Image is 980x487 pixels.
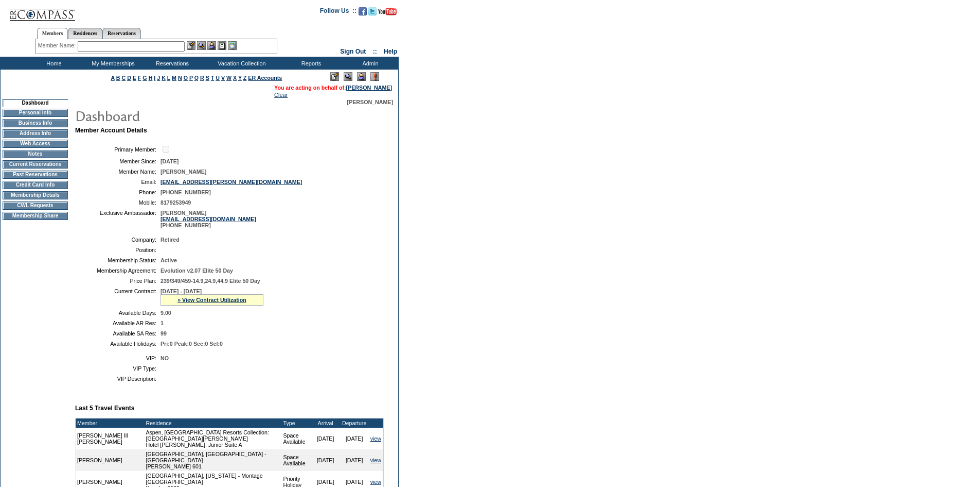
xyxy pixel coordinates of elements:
a: F [138,75,141,81]
img: Subscribe to our YouTube Channel [378,8,397,15]
td: Space Available [282,449,311,471]
td: My Memberships [82,57,141,70]
a: [PERSON_NAME] [346,85,392,91]
td: Reservations [141,57,201,70]
a: V [221,75,225,81]
a: B [116,75,120,81]
span: 9.00 [161,310,171,316]
td: Primary Member: [79,144,156,154]
span: 99 [161,330,167,337]
img: View [197,41,206,50]
td: Available AR Res: [79,320,156,326]
a: J [157,75,160,81]
img: pgTtlDashboard.gif [75,105,280,126]
td: Current Contract: [79,288,156,306]
span: 239/349/459-14.9,24.9,44.9 Elite 50 Day [161,278,260,284]
td: Arrival [311,418,340,428]
td: Type [282,418,311,428]
td: Aspen, [GEOGRAPHIC_DATA] Resorts Collection: [GEOGRAPHIC_DATA][PERSON_NAME] Hotel [PERSON_NAME]: ... [144,428,281,449]
td: Email: [79,179,156,185]
a: S [206,75,209,81]
td: Past Reservations [3,171,68,179]
a: Follow us on Twitter [368,10,377,16]
a: Y [238,75,242,81]
b: Member Account Details [75,127,147,134]
a: Z [243,75,247,81]
td: VIP: [79,355,156,361]
td: Phone: [79,189,156,195]
img: b_calculator.gif [228,41,237,50]
a: [EMAIL_ADDRESS][DOMAIN_NAME] [161,216,256,222]
span: 8179253949 [161,199,191,206]
td: Address Info [3,129,68,138]
td: Home [23,57,82,70]
td: Credit Card Info [3,181,68,189]
a: K [162,75,166,81]
b: Last 5 Travel Events [75,405,134,412]
td: Departure [340,418,369,428]
a: view [370,479,381,485]
td: Web Access [3,140,68,148]
td: [PERSON_NAME] [76,449,144,471]
td: VIP Type: [79,365,156,372]
a: Residences [68,28,102,39]
a: Sign Out [340,48,366,55]
td: CWL Requests [3,201,68,210]
td: Available Days: [79,310,156,316]
td: [DATE] [340,428,369,449]
span: [PERSON_NAME] [347,99,393,105]
td: Admin [340,57,399,70]
span: Evolution v2.07 Elite 50 Day [161,267,233,274]
td: Company: [79,237,156,243]
a: L [167,75,170,81]
td: Position: [79,247,156,253]
td: Notes [3,150,68,158]
img: View Mode [344,72,352,81]
span: Retired [161,237,180,243]
a: H [149,75,153,81]
a: Become our fan on Facebook [359,10,367,16]
span: [DATE] [161,158,179,164]
td: Business Info [3,119,68,127]
span: Active [161,257,177,263]
a: Clear [274,92,288,98]
td: [DATE] [311,449,340,471]
span: Pri:0 Peak:0 Sec:0 Sel:0 [161,341,223,347]
a: M [172,75,176,81]
a: Reservations [102,28,141,39]
td: Space Available [282,428,311,449]
td: Available SA Res: [79,330,156,337]
a: R [200,75,204,81]
a: [EMAIL_ADDRESS][PERSON_NAME][DOMAIN_NAME] [161,179,302,185]
a: N [178,75,182,81]
td: Membership Status: [79,257,156,263]
td: Membership Agreement: [79,267,156,274]
span: [PERSON_NAME] [PHONE_NUMBER] [161,210,256,228]
a: Members [37,28,68,39]
span: 1 [161,320,164,326]
td: Available Holidays: [79,341,156,347]
td: Membership Share [3,212,68,220]
a: T [211,75,215,81]
td: Dashboard [3,99,68,107]
a: E [133,75,136,81]
span: :: [373,48,377,55]
a: D [127,75,131,81]
img: Impersonate [207,41,216,50]
td: Exclusive Ambassador: [79,210,156,228]
a: Q [194,75,199,81]
a: C [121,75,126,81]
td: Membership Details [3,191,68,199]
a: O [184,75,188,81]
td: [DATE] [340,449,369,471]
span: You are acting on behalf of: [274,85,392,91]
a: ER Accounts [248,75,282,81]
img: Reservations [218,41,226,50]
a: A [111,75,115,81]
td: Current Reservations [3,160,68,169]
td: Mobile: [79,199,156,206]
td: [DATE] [311,428,340,449]
td: Reports [280,57,340,70]
a: view [370,457,381,463]
span: [DATE] - [DATE] [161,288,202,294]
